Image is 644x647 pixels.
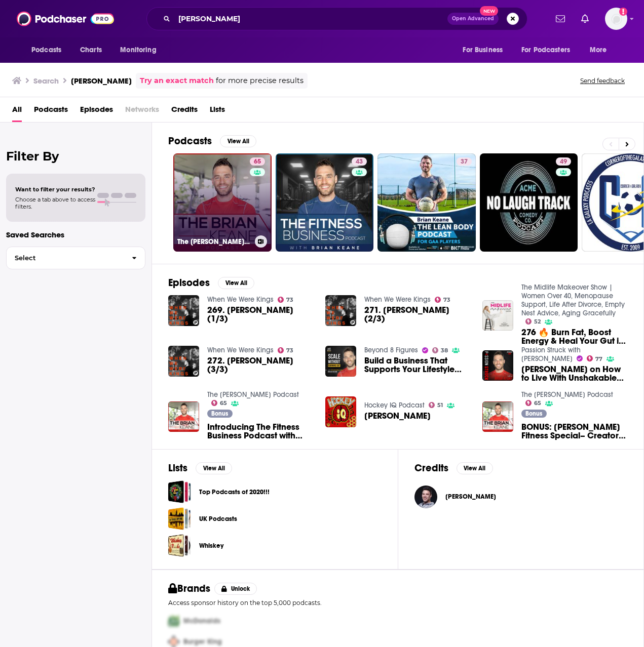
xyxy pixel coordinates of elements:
[414,480,628,513] button: Brian KeaneBrian Keane
[120,43,156,57] span: Monitoring
[276,153,374,252] a: 43
[525,400,542,406] a: 65
[250,157,265,166] a: 65
[556,157,571,166] a: 49
[437,403,443,408] span: 51
[7,255,124,261] span: Select
[168,480,191,503] span: Top Podcasts of 2020!!!
[211,411,228,417] span: Bonus
[452,16,494,21] span: Open Advanced
[278,297,294,303] a: 73
[207,346,274,354] a: When We Were Kings
[441,348,448,353] span: 38
[445,493,496,501] span: [PERSON_NAME]
[447,13,499,25] button: Open AdvancedNew
[207,306,313,323] span: 269. [PERSON_NAME] (1/3)
[73,41,108,60] a: Charts
[214,583,257,595] button: Unlock
[207,423,313,440] a: Introducing The Fitness Business Podcast with Brian Keane..
[15,186,95,193] span: Want to filter your results?
[482,401,513,432] img: BONUS: Brian Keane Fitness Special– Creator Sessions Podcast (Dubai)
[521,390,613,399] a: The Brian Keane Podcast
[210,101,225,122] a: Lists
[325,396,356,427] img: Brian Keane
[432,347,448,353] a: 38
[352,157,367,166] a: 43
[80,43,102,57] span: Charts
[521,283,625,317] a: The Midlife Makeover Show | Women Over 40, Menopause Support, Life After Divorce, Empty Nest Advi...
[463,43,503,57] span: For Business
[534,401,541,406] span: 65
[480,6,498,16] span: New
[456,41,515,60] button: open menu
[482,300,513,331] img: 276 🔥 Burn Fat, Boost Energy & Heal Your Gut in Midlife with Brian Keane
[17,9,114,28] img: Podchaser - Follow, Share and Rate Podcasts
[278,347,294,353] a: 73
[168,582,210,595] h2: Brands
[325,295,356,326] a: 271. Roy Keane (2/3)
[325,346,356,377] img: Build a Business That Supports Your Lifestyle with Brian Keane, Brian Keane Fitness LLC
[177,237,251,246] h3: The [PERSON_NAME] Podcast
[183,617,220,625] span: McDonalds
[168,534,191,557] a: Whiskey
[583,41,620,60] button: open menu
[590,43,607,57] span: More
[171,101,198,122] a: Credits
[521,423,627,440] span: BONUS: [PERSON_NAME] Fitness Special– Creator Sessions Podcast ([GEOGRAPHIC_DATA])
[168,135,212,147] h2: Podcasts
[168,401,199,432] a: Introducing The Fitness Business Podcast with Brian Keane..
[525,411,542,417] span: Bonus
[480,153,578,252] a: 49
[286,298,293,302] span: 73
[196,462,232,474] button: View All
[207,423,313,440] span: Introducing The Fitness Business Podcast with [PERSON_NAME]..
[443,298,450,302] span: 73
[364,346,418,354] a: Beyond 8 Figures
[525,318,541,325] a: 52
[207,390,299,399] a: The Brian Keane Podcast
[220,401,227,406] span: 65
[595,357,602,361] span: 77
[560,157,567,167] span: 49
[429,402,443,408] a: 51
[140,75,214,87] a: Try an exact match
[199,487,270,498] a: Top Podcasts of 2020!!!
[31,43,61,57] span: Podcasts
[168,276,210,289] h2: Episodes
[457,462,493,474] button: View All
[199,540,223,551] a: Whiskey
[168,295,199,326] img: 269. Roy Keane (1/3)
[207,356,313,374] span: 272. [PERSON_NAME] (3/3)
[12,101,22,122] a: All
[577,76,628,85] button: Send feedback
[577,10,593,27] a: Show notifications dropdown
[414,462,448,474] h2: Credits
[168,462,187,474] h2: Lists
[6,149,145,164] h2: Filter By
[183,637,222,646] span: Burger King
[364,412,431,420] a: Brian Keane
[80,101,113,122] a: Episodes
[174,11,447,27] input: Search podcasts, credits, & more...
[207,306,313,323] a: 269. Roy Keane (1/3)
[168,135,256,147] a: PodcastsView All
[34,101,68,122] a: Podcasts
[168,507,191,530] span: UK Podcasts
[605,8,627,30] button: Show profile menu
[146,7,527,30] div: Search podcasts, credits, & more...
[286,348,293,353] span: 73
[6,247,145,269] button: Select
[168,346,199,377] a: 272. Roy Keane (3/3)
[457,157,472,166] a: 37
[364,412,431,420] span: [PERSON_NAME]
